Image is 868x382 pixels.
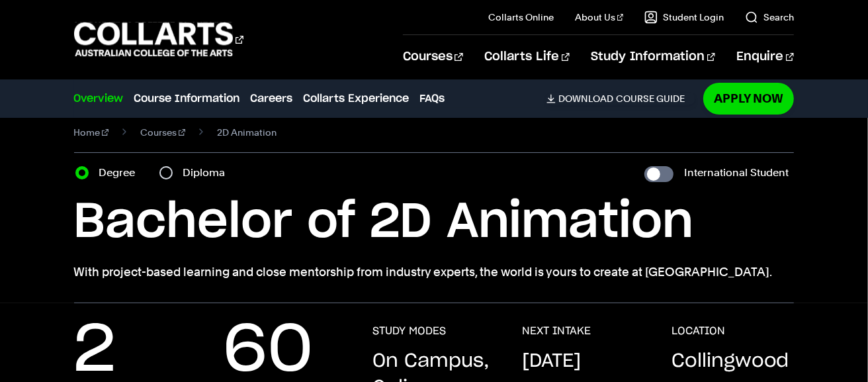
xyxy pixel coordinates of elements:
[558,93,613,105] span: Download
[74,21,243,58] div: Go to homepage
[99,164,144,182] label: Degree
[684,164,789,182] label: International Student
[484,35,570,79] a: Collarts Life
[74,324,116,377] p: 2
[183,164,234,182] label: Diploma
[251,91,293,107] a: Careers
[672,348,789,375] p: Collingwood
[736,35,794,79] a: Enquire
[134,91,240,107] a: Course Information
[140,123,185,142] a: Courses
[223,324,313,377] p: 60
[672,324,725,338] h3: LOCATION
[644,11,724,24] a: Student Login
[304,91,410,107] a: Collarts Experience
[403,35,463,79] a: Courses
[546,93,695,105] a: DownloadCourse Guide
[745,11,794,24] a: Search
[522,348,581,375] p: [DATE]
[591,35,715,79] a: Study Information
[372,324,446,338] h3: STUDY MODES
[74,123,109,142] a: Home
[703,83,794,114] a: Apply Now
[420,91,445,107] a: FAQs
[217,123,277,142] span: 2D Animation
[575,11,624,24] a: About Us
[522,324,591,338] h3: NEXT INTAKE
[74,263,795,281] p: With project-based learning and close mentorship from industry experts, the world is yours to cre...
[74,193,795,252] h1: Bachelor of 2D Animation
[488,11,554,24] a: Collarts Online
[74,91,124,107] a: Overview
